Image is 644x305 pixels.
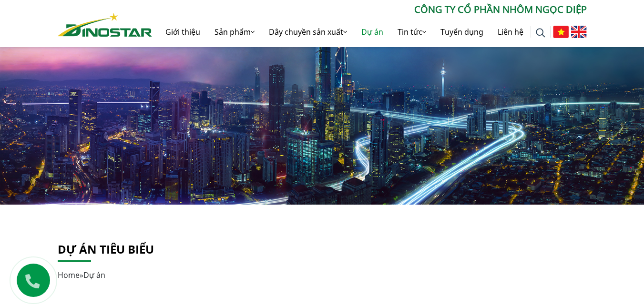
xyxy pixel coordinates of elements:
[58,270,105,280] span: »
[571,26,587,38] img: English
[158,17,207,47] a: Giới thiệu
[58,13,152,37] img: Nhôm Dinostar
[553,26,569,38] img: Tiếng Việt
[433,17,491,47] a: Tuyển dụng
[152,2,587,17] p: CÔNG TY CỔ PHẦN NHÔM NGỌC DIỆP
[58,241,154,257] a: Dự án tiêu biểu
[58,270,80,280] a: Home
[207,17,262,47] a: Sản phẩm
[536,28,545,38] img: search
[491,17,531,47] a: Liên hệ
[83,270,105,280] span: Dự án
[390,17,433,47] a: Tin tức
[262,17,354,47] a: Dây chuyền sản xuất
[354,17,390,47] a: Dự án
